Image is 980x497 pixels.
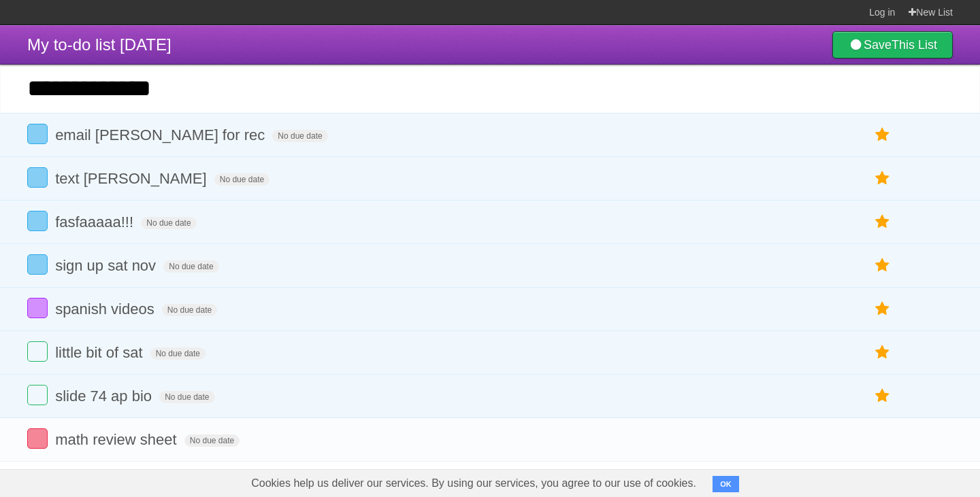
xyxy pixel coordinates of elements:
[55,170,210,187] span: text [PERSON_NAME]
[162,304,217,316] span: No due date
[713,476,739,492] button: OK
[870,124,896,146] label: Star task
[55,431,180,448] span: math review sheet
[272,130,327,142] span: No due date
[832,31,953,58] a: SaveThis List
[214,173,269,186] span: No due date
[27,428,48,449] label: Done
[870,167,896,190] label: Star task
[870,298,896,320] label: Star task
[892,38,937,52] b: This List
[27,341,48,362] label: Done
[55,388,155,405] span: slide 74 ap bio
[55,213,137,230] span: fasfaaaaa!!!
[27,35,171,54] span: My to-do list [DATE]
[55,126,268,143] span: email [PERSON_NAME] for rec
[27,211,48,231] label: Done
[27,385,48,405] label: Done
[870,341,896,364] label: Star task
[55,301,158,318] span: spanish videos
[27,167,48,188] label: Done
[159,391,214,403] span: No due date
[163,260,218,273] span: No due date
[141,217,196,229] span: No due date
[27,298,48,318] label: Done
[55,344,146,361] span: little bit of sat
[870,254,896,277] label: Star task
[184,434,240,447] span: No due date
[27,124,48,144] label: Done
[870,385,896,407] label: Star task
[27,254,48,275] label: Done
[870,211,896,233] label: Star task
[150,347,206,360] span: No due date
[55,257,159,274] span: sign up sat nov
[238,470,710,497] span: Cookies help us deliver our services. By using our services, you agree to our use of cookies.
